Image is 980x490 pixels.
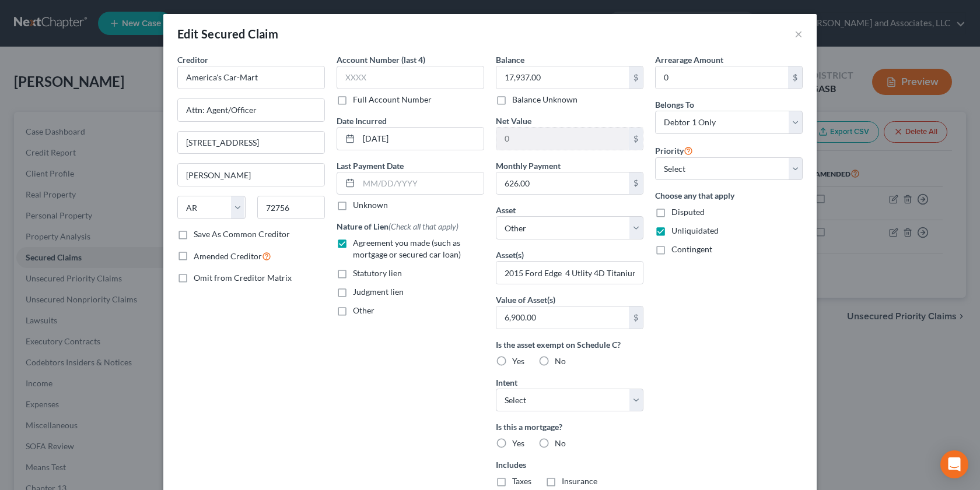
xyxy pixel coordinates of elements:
[177,55,208,65] span: Creditor
[629,306,643,329] div: $
[496,115,531,127] label: Net Value
[337,66,484,89] input: XXXX
[655,143,693,157] label: Priority
[555,356,566,366] span: No
[178,132,324,154] input: Apt, Suite, etc...
[655,189,803,202] label: Choose any that apply
[337,115,387,127] label: Date Incurred
[555,438,566,448] span: No
[671,244,712,254] span: Contingent
[353,268,402,278] span: Statutory lien
[496,128,629,150] input: 0.00
[194,228,290,240] label: Save As Common Creditor
[337,54,425,66] label: Account Number (last 4)
[512,476,531,486] span: Taxes
[177,26,278,42] div: Edit Secured Claim
[629,66,643,89] div: $
[353,287,404,297] span: Judgment lien
[629,128,643,150] div: $
[496,376,517,389] label: Intent
[496,421,643,433] label: Is this a mortgage?
[178,164,324,186] input: Enter city...
[257,196,325,219] input: Enter zip...
[178,99,324,121] input: Enter address...
[512,438,524,448] span: Yes
[353,238,461,259] span: Agreement you made (such as mortgage or secured car loan)
[496,54,524,66] label: Balance
[671,207,705,217] span: Disputed
[655,100,694,110] span: Belongs To
[496,172,629,195] input: 0.00
[496,306,629,329] input: 0.00
[512,94,577,105] label: Balance Unknown
[496,160,561,172] label: Monthly Payment
[671,225,719,235] span: Unliquidated
[496,262,643,284] input: Specify...
[496,459,643,471] label: Includes
[353,94,432,105] label: Full Account Number
[353,305,374,315] span: Other
[177,66,325,89] input: Search creditor by name...
[794,27,803,41] button: ×
[337,220,459,232] label: Nature of Lien
[496,339,643,351] label: Is the asset exempt on Schedule C?
[496,205,516,215] span: Asset
[496,294,555,306] label: Value of Asset(s)
[656,66,788,89] input: 0.00
[359,172,484,195] input: MM/DD/YYYY
[194,273,292,283] span: Omit from Creditor Matrix
[194,251,262,261] span: Amended Creditor
[496,66,629,89] input: 0.00
[629,172,643,195] div: $
[512,356,524,366] span: Yes
[388,221,459,231] span: (Check all that apply)
[359,128,484,150] input: MM/DD/YYYY
[788,66,802,89] div: $
[940,450,968,478] div: Open Intercom Messenger
[337,160,404,172] label: Last Payment Date
[562,476,597,486] span: Insurance
[496,249,524,261] label: Asset(s)
[655,54,723,66] label: Arrearage Amount
[353,199,388,211] label: Unknown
